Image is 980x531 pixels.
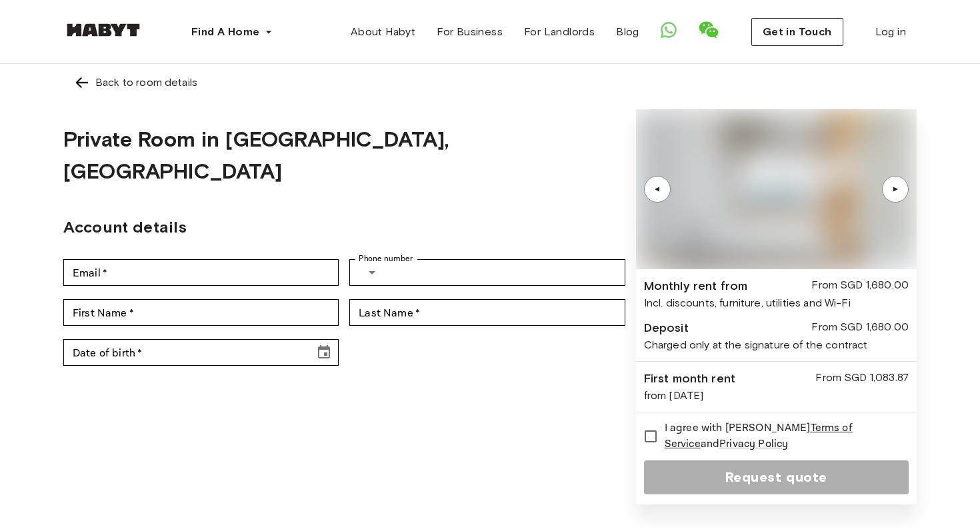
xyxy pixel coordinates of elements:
[359,259,385,286] button: Select country
[437,24,503,40] span: For Business
[651,185,664,193] div: ▲
[751,18,843,46] button: Get in Touch
[644,277,748,295] div: Monthly rent from
[644,295,909,311] div: Incl. discounts, furniture, utilities and Wi-Fi
[191,24,259,40] span: Find A Home
[359,253,413,265] label: Phone number
[636,109,917,269] img: Image of the room
[63,64,917,101] a: Left pointing arrowBack to room details
[311,339,337,366] button: Choose date
[340,19,426,45] a: About Habyt
[63,215,625,239] h2: Account details
[644,337,909,353] div: Charged only at the signature of the contract
[644,388,909,404] div: from [DATE]
[74,75,90,91] img: Left pointing arrow
[811,319,909,337] div: From SGD 1,680.00
[63,123,625,187] h1: Private Room in [GEOGRAPHIC_DATA], [GEOGRAPHIC_DATA]
[661,22,677,43] a: Open WhatsApp
[513,19,605,45] a: For Landlords
[644,319,689,337] div: Deposit
[524,24,595,40] span: For Landlords
[181,19,283,45] button: Find A Home
[763,24,832,40] span: Get in Touch
[719,437,788,451] a: Privacy Policy
[889,185,902,193] div: ▲
[616,24,639,40] span: Blog
[815,370,909,388] div: From SGD 1,083.87
[63,23,143,37] img: Habyt
[811,277,909,295] div: From SGD 1,680.00
[95,75,197,91] div: Back to room details
[351,24,415,40] span: About Habyt
[698,19,719,45] a: Show WeChat QR Code
[426,19,513,45] a: For Business
[665,420,898,452] span: I agree with [PERSON_NAME] and
[875,24,906,40] span: Log in
[644,370,735,388] div: First month rent
[865,19,917,45] a: Log in
[605,19,650,45] a: Blog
